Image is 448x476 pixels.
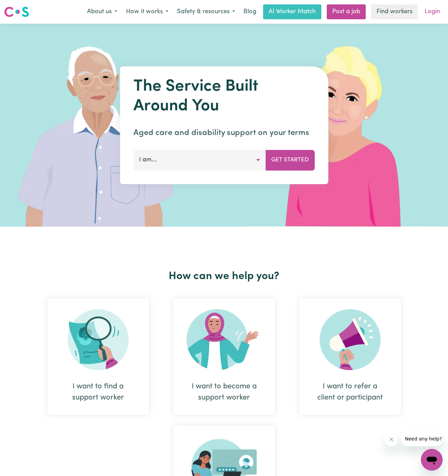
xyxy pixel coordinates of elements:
button: About us [83,5,122,19]
p: Aged care and disability support on your terms [133,127,315,139]
a: Blog [239,4,260,19]
h2: How can we help you? [35,270,413,283]
img: Search [68,309,129,370]
img: Refer [320,309,381,370]
div: I want to refer a client or participant [299,298,401,415]
div: I want to find a support worker [47,298,149,415]
button: I am... [133,150,266,170]
a: AI Worker Match [263,4,321,19]
a: Careseekers logo [4,4,29,20]
iframe: Message from company [401,431,443,446]
a: Login [421,4,444,19]
div: I want to become a support worker [173,298,275,415]
img: Become Worker [187,309,262,370]
a: Find workers [371,4,418,19]
div: I want to refer a client or participant [316,381,385,403]
h1: The Service Built Around You [133,77,315,116]
button: How it works [122,5,173,19]
img: Careseekers logo [4,6,29,18]
div: I want to become a support worker [190,381,259,403]
button: Get Started [265,150,315,170]
iframe: Close message [385,433,398,446]
button: Safety & resources [173,5,239,19]
iframe: Button to launch messaging window [421,449,443,471]
a: Post a job [327,4,366,19]
div: I want to find a support worker [64,381,133,403]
